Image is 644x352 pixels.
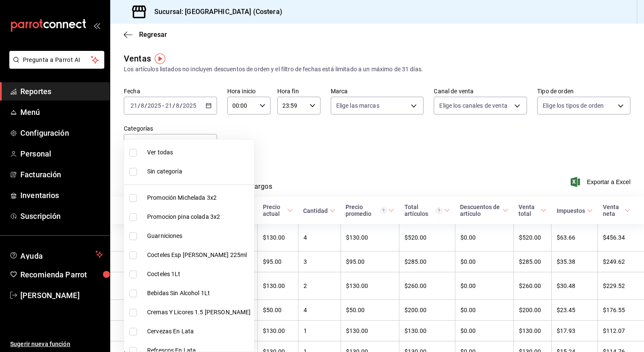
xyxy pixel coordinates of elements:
span: Promoción Michelada 3x2 [147,193,251,202]
span: Cocteles 1Lt [147,270,251,279]
span: Guarniciones [147,232,251,240]
img: Tooltip marker [155,53,165,64]
span: Cremas Y Licores 1.5 [PERSON_NAME] [147,308,251,317]
span: Ver todas [147,148,251,157]
span: Cocteles Esp [PERSON_NAME] 225ml [147,251,251,260]
span: Bebidas Sin Alcohol 1Lt [147,289,251,298]
span: Promocion pina colada 3x2 [147,212,251,221]
span: Cervezas En Lata [147,327,251,336]
span: Sin categoría [147,167,251,176]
